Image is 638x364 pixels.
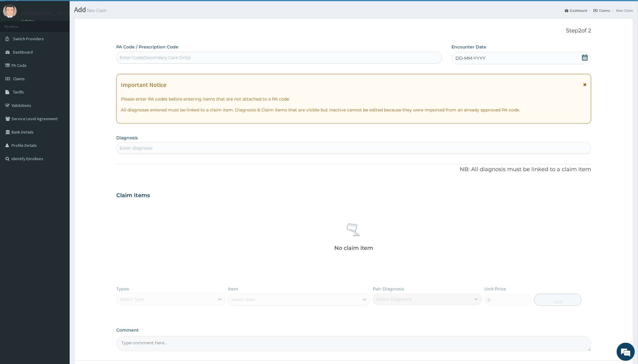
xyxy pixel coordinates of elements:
[335,245,373,251] p: No claim item
[13,89,24,95] span: Tariffs
[116,28,591,34] p: Step 2 of 2
[121,107,587,113] p: All diagnoses entered must be linked to a claim item. Diagnosis & Claim Items that are visible bu...
[13,36,44,41] span: Switch Providers
[456,55,486,61] span: DD-MM-YYYY
[13,76,25,81] span: Claims
[121,81,166,88] h1: Important Notice
[74,6,633,14] h1: Add
[120,55,191,61] div: Enter Code(Secondary Care Only)
[116,135,138,141] label: Diagnosis
[120,145,153,151] div: Enter diagnosis
[594,8,610,13] a: Claims
[121,96,587,102] p: Please enter PA codes before entering items that are not attached to a PA code
[99,3,114,18] div: Minimize live chat window
[21,11,71,16] p: [GEOGRAPHIC_DATA]
[116,328,591,333] label: Comment
[31,34,102,42] div: Chat with us now
[116,192,150,199] h3: Claim Items
[35,76,84,137] span: We're online!
[611,8,633,13] li: New Claim
[86,8,106,13] small: New Claim
[13,49,33,55] span: Dashboard
[116,44,178,50] label: PA Code / Prescription Code
[116,166,591,174] p: NB: All diagnosis must be linked to a claim item
[3,4,17,18] img: User Image
[565,8,587,13] a: Dashboard
[11,30,25,45] img: d_794563401_company_1708531726252_794563401
[452,44,487,50] label: Encounter Date
[21,19,36,23] a: Online
[3,165,115,187] textarea: Type your message and hit 'Enter'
